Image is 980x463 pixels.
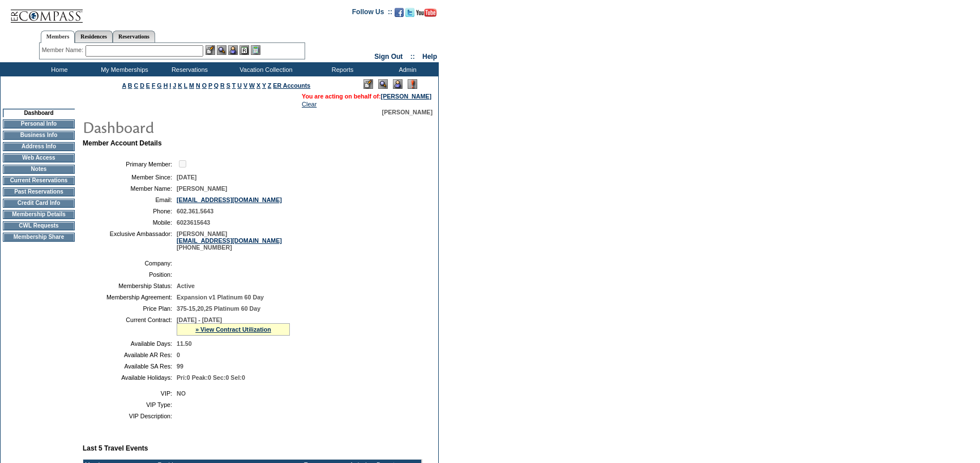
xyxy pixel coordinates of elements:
[87,401,172,408] td: VIP Type:
[177,340,192,347] span: 11.50
[177,390,186,397] span: NO
[3,153,75,162] td: Web Access
[91,62,156,76] td: My Memberships
[393,79,403,89] img: Impersonate
[408,79,417,89] img: Log Concern/Member Elevation
[177,185,227,192] span: [PERSON_NAME]
[177,374,245,381] span: Pri:0 Peak:0 Sec:0 Sel:0
[128,82,132,89] a: B
[87,230,172,251] td: Exclusive Ambassador:
[395,8,404,17] img: Become our fan on Facebook
[87,390,172,397] td: VIP:
[146,82,150,89] a: E
[134,82,138,89] a: C
[273,82,310,89] a: ER Accounts
[405,11,414,18] a: Follow us on Twitter
[177,174,196,181] span: [DATE]
[352,7,392,20] td: Follow Us ::
[189,82,194,89] a: M
[405,8,414,17] img: Follow us on Twitter
[87,340,172,347] td: Available Days:
[206,45,215,55] img: b_edit.gif
[422,53,437,61] a: Help
[122,82,126,89] a: A
[220,82,225,89] a: R
[262,82,266,89] a: Y
[157,82,161,89] a: G
[177,316,222,323] span: [DATE] - [DATE]
[177,196,282,203] a: [EMAIL_ADDRESS][DOMAIN_NAME]
[410,53,415,61] span: ::
[309,62,374,76] td: Reports
[87,158,172,169] td: Primary Member:
[237,82,242,89] a: U
[140,82,144,89] a: D
[228,45,238,55] img: Impersonate
[87,174,172,181] td: Member Since:
[195,326,271,333] a: » View Contract Utilization
[3,109,75,117] td: Dashboard
[251,45,260,55] img: b_calculator.gif
[3,233,75,242] td: Membership Share
[87,219,172,226] td: Mobile:
[208,82,212,89] a: P
[217,45,226,55] img: View
[221,62,309,76] td: Vacation Collection
[256,82,260,89] a: X
[177,208,213,215] span: 602.361.5643
[3,142,75,151] td: Address Info
[232,82,236,89] a: T
[87,363,172,370] td: Available SA Res:
[374,53,403,61] a: Sign Out
[243,82,247,89] a: V
[177,363,183,370] span: 99
[177,237,282,244] a: [EMAIL_ADDRESS][DOMAIN_NAME]
[3,221,75,230] td: CWL Requests
[113,31,155,42] a: Reservations
[164,82,168,89] a: H
[268,82,272,89] a: Z
[202,82,207,89] a: O
[381,93,431,100] a: [PERSON_NAME]
[41,31,75,43] a: Members
[239,45,249,55] img: Reservations
[173,82,176,89] a: J
[416,11,436,18] a: Subscribe to our YouTube Channel
[87,374,172,381] td: Available Holidays:
[82,115,309,138] img: pgTtlDashboard.gif
[152,82,156,89] a: F
[87,413,172,419] td: VIP Description:
[374,62,439,76] td: Admin
[363,79,373,89] img: Edit Mode
[25,62,91,76] td: Home
[87,271,172,278] td: Position:
[3,119,75,128] td: Personal Info
[75,31,113,42] a: Residences
[395,11,404,18] a: Become our fan on Facebook
[87,282,172,289] td: Membership Status:
[184,82,187,89] a: L
[87,351,172,358] td: Available AR Res:
[3,199,75,208] td: Credit Card Info
[3,187,75,196] td: Past Reservations
[378,79,388,89] img: View Mode
[83,444,148,452] b: Last 5 Travel Events
[302,101,316,108] a: Clear
[177,351,180,358] span: 0
[178,82,182,89] a: K
[177,294,264,301] span: Expansion v1 Platinum 60 Day
[302,93,431,100] span: You are acting on behalf of:
[87,305,172,312] td: Price Plan:
[416,8,436,17] img: Subscribe to our YouTube Channel
[249,82,255,89] a: W
[169,82,171,89] a: I
[3,131,75,140] td: Business Info
[87,260,172,267] td: Company:
[87,185,172,192] td: Member Name:
[177,305,260,312] span: 375-15,20,25 Platinum 60 Day
[87,316,172,336] td: Current Contract:
[177,230,282,251] span: [PERSON_NAME] [PHONE_NUMBER]
[42,45,85,55] div: Member Name:
[196,82,200,89] a: N
[226,82,230,89] a: S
